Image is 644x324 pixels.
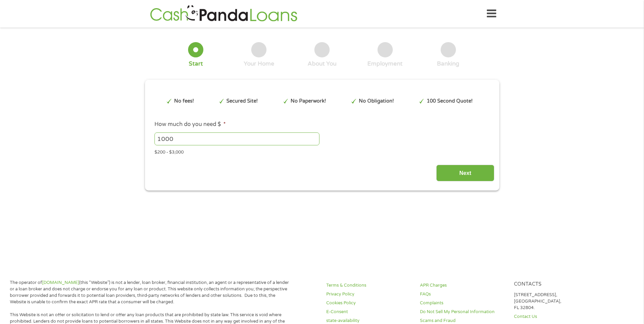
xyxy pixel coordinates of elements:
a: Contact Us [514,313,600,320]
div: Banking [437,60,459,68]
a: Do Not Sell My Personal Information [420,309,505,315]
input: Next [436,165,494,181]
a: [DOMAIN_NAME] [42,280,79,285]
div: About You [308,60,336,68]
a: E-Consent [326,309,412,315]
a: Terms & Conditions [326,282,412,289]
p: Secured Site! [226,97,258,105]
div: Start [189,60,203,68]
p: No Obligation! [359,97,394,105]
a: APR Charges [420,282,505,289]
a: Complaints [420,300,505,306]
div: Your Home [244,60,274,68]
div: Employment [367,60,403,68]
div: $200 - $3,000 [154,147,489,156]
h4: Contacts [514,281,600,288]
p: 100 Second Quote! [427,97,473,105]
a: FAQs [420,291,505,298]
a: Cookies Policy [326,300,412,306]
img: GetLoanNow Logo [148,4,299,23]
p: No Paperwork! [291,97,326,105]
p: [STREET_ADDRESS], [GEOGRAPHIC_DATA], FL 32804. [514,292,600,311]
a: Privacy Policy [326,291,412,298]
label: How much do you need $ [154,121,226,128]
p: The operator of (this “Website”) is not a lender, loan broker, financial institution, an agent or... [10,280,292,305]
p: No fees! [174,97,194,105]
